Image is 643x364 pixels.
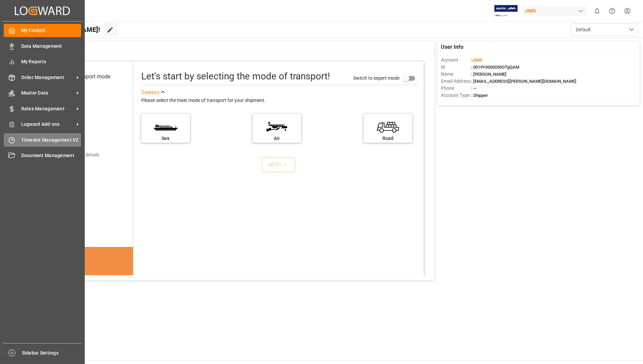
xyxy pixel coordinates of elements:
span: JIMS [472,58,482,63]
div: Add shipping details [57,151,99,158]
a: Document Management [4,149,81,162]
span: Timeslot Management V2 [21,137,81,144]
span: Hello [PERSON_NAME]! [28,23,100,36]
div: Let's start by selecting the mode of transport! [141,69,330,83]
span: My Reports [21,58,81,65]
span: : [PERSON_NAME] [471,72,506,77]
a: My Reports [4,55,81,68]
div: Please select the main mode of transport for your shipment. [141,97,419,105]
span: Order Management [21,74,74,81]
div: Air [256,135,298,142]
span: User Info [441,43,463,51]
span: Switch to expert mode [353,75,400,80]
a: Data Management [4,39,81,52]
button: JIMS [522,4,590,17]
span: Id [441,64,471,71]
span: Logward Add-ons [21,121,74,128]
div: Road [367,135,409,142]
span: Rates Management [21,105,74,112]
button: open menu [571,23,638,36]
span: Document Management [21,152,81,159]
span: : — [471,86,477,91]
div: NEXT [268,161,289,169]
a: My Cockpit [4,24,81,37]
a: Timeslot Management V2 [4,133,81,146]
span: : [EMAIL_ADDRESS][PERSON_NAME][DOMAIN_NAME] [471,79,576,84]
span: Email Address [441,78,471,85]
button: Help Center [605,3,620,19]
div: JIMS [522,6,587,16]
div: See less [141,88,159,97]
span: Data Management [21,43,81,50]
span: : 0019Y0000050OTgQAM [471,65,519,70]
span: Phone [441,85,471,92]
img: Exertis%20JAM%20-%20Email%20Logo.jpg_1722504956.jpg [494,5,518,17]
span: Sidebar Settings [22,350,82,357]
span: My Cockpit [21,27,81,34]
span: Account [441,57,471,64]
span: : Shipper [471,93,488,98]
button: NEXT [262,157,295,172]
span: Default [576,26,591,33]
span: Name [441,71,471,78]
span: Master Data [21,89,74,97]
div: Sea [145,135,187,142]
button: show 0 new notifications [590,3,605,19]
span: : [471,58,482,63]
span: Account Type [441,92,471,99]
